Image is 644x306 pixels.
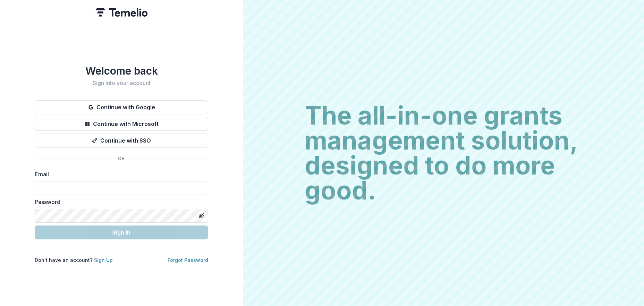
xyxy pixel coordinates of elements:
[94,257,113,263] a: Sign Up
[35,80,208,86] h2: Sign into your account
[35,117,208,131] button: Continue with Microsoft
[95,8,147,17] img: Temelio
[35,198,204,206] label: Password
[35,100,208,114] button: Continue with Google
[196,210,207,221] button: Toggle password visibility
[35,170,204,178] label: Email
[35,134,208,147] button: Continue with SSO
[35,65,208,77] h1: Welcome back
[35,256,113,264] p: Don't have an account?
[168,257,208,263] a: Forgot Password
[35,226,208,239] button: Sign In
